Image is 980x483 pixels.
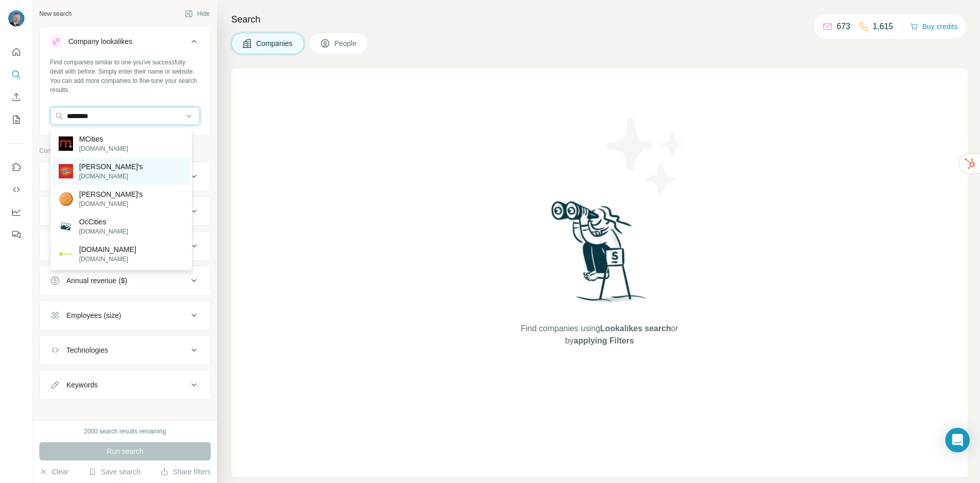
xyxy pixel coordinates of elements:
button: Company [40,164,210,189]
p: 673 [837,20,850,33]
p: [PERSON_NAME]'s [79,162,143,172]
button: Keywords [40,373,210,397]
h4: Search [231,12,968,27]
button: Technologies [40,338,210,362]
button: HQ location [40,234,210,258]
button: Use Surfe on LinkedIn [8,158,24,176]
div: Open Intercom Messenger [945,428,970,452]
div: Annual revenue ($) [66,275,127,286]
img: OcCities [59,219,73,234]
div: Keywords [66,380,97,390]
button: Dashboard [8,203,24,221]
p: [DOMAIN_NAME] [79,199,143,209]
button: Company lookalikes [40,29,210,58]
span: People [334,38,358,49]
p: MCities [79,134,128,144]
button: Search [8,65,24,84]
button: Share filters [160,467,211,477]
img: McVitie's [59,192,73,206]
img: Surfe Illustration - Woman searching with binoculars [547,198,653,312]
img: McVitie's [59,164,73,178]
button: Annual revenue ($) [40,268,210,293]
button: Feedback [8,225,24,244]
p: OcCities [79,217,128,227]
button: My lists [8,110,24,129]
button: Quick start [8,43,24,61]
img: Avatar [8,10,24,27]
button: Clear [39,467,68,477]
div: Find companies similar to one you've successfully dealt with before. Simply enter their name or w... [50,58,200,95]
p: 1,615 [873,20,893,33]
p: Company information [39,146,211,155]
div: 2000 search results remaining [84,427,166,436]
div: Employees (size) [66,310,121,320]
button: Enrich CSV [8,88,24,106]
div: Company lookalikes [68,36,132,47]
span: applying Filters [574,336,634,345]
p: [PERSON_NAME]'s [79,189,143,199]
img: Surfe Illustration - Stars [600,109,692,201]
button: Buy credits [910,19,958,34]
button: Industry [40,199,210,223]
button: Hide [178,6,217,21]
p: [DOMAIN_NAME] [79,227,128,236]
span: Lookalikes search [600,324,671,333]
button: Save search [88,467,140,477]
p: [DOMAIN_NAME] [79,172,143,181]
img: muvit.es [59,252,73,256]
p: [DOMAIN_NAME] [79,244,136,255]
p: [DOMAIN_NAME] [79,144,128,153]
button: Employees (size) [40,303,210,328]
div: New search [39,9,71,18]
span: Find companies using or by [518,323,681,347]
span: Companies [256,38,293,49]
div: Technologies [66,345,108,355]
button: Use Surfe API [8,180,24,199]
p: [DOMAIN_NAME] [79,255,136,264]
img: MCities [59,136,73,151]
